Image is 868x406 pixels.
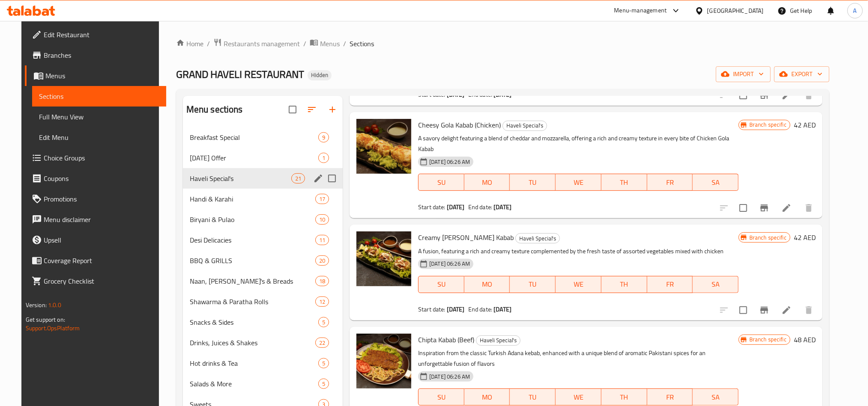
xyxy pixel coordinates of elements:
[44,30,159,40] span: Edit Restaurant
[44,255,159,266] span: Coverage Report
[418,174,464,191] button: SU
[418,276,464,293] button: SU
[468,391,507,403] span: MO
[190,296,315,307] span: Shawarma & Paratha Rolls
[647,174,693,191] button: FR
[774,66,829,82] button: export
[190,194,315,204] span: Handi & Karahi
[794,119,816,131] h6: 42 AED
[418,348,739,369] p: Inspiration from the classic Turkish Adana kebab, enhanced with a unique blend of aromatic Pakist...
[559,176,598,189] span: WE
[343,39,346,49] li: /
[176,38,829,49] nav: breadcrumb
[510,276,556,293] button: TU
[781,69,823,80] span: export
[602,174,647,191] button: TH
[614,6,667,16] div: Menu-management
[318,379,329,389] div: items
[418,202,446,213] span: Start date:
[319,154,329,162] span: 1
[32,107,166,127] a: Full Menu View
[426,260,473,268] span: [DATE] 06:26 AM
[464,388,510,406] button: MO
[25,65,166,86] a: Menus
[696,278,735,290] span: SA
[190,255,315,266] span: BBQ & GRILLS
[183,168,343,189] div: Haveli Special's21edit
[316,236,329,244] span: 11
[418,231,514,244] span: Creamy [PERSON_NAME] Kabab
[746,234,790,242] span: Branch specific
[513,278,552,290] span: TU
[292,175,305,183] span: 21
[39,91,159,101] span: Sections
[25,230,166,250] a: Upsell
[464,276,510,293] button: MO
[799,300,819,320] button: delete
[190,338,315,348] span: Drinks, Juices & Shakes
[322,99,343,120] button: Add section
[315,276,329,286] div: items
[734,199,752,217] span: Select to update
[25,24,166,45] a: Edit Restaurant
[25,148,166,168] a: Choice Groups
[723,69,764,80] span: import
[503,121,547,130] span: Haveli Special's
[315,194,329,204] div: items
[284,101,302,119] span: Select all sections
[310,38,340,49] a: Menus
[39,132,159,142] span: Edit Menu
[356,334,411,388] img: Chipta Kabab (Beef)
[315,255,329,266] div: items
[418,133,739,154] p: A savory delight featuring a blend of cheddar and mozzarella, offering a rich and creamy texture ...
[516,234,560,243] span: Haveli Special's
[476,335,521,346] div: Haveli Special's
[190,379,318,389] span: Salads & More
[556,276,602,293] button: WE
[190,358,318,368] span: Hot drinks & Tea
[32,86,166,107] a: Sections
[746,335,790,344] span: Branch specific
[447,304,465,315] b: [DATE]
[183,332,343,353] div: Drinks, Juices & Shakes22
[183,189,343,209] div: Handi & Karahi17
[183,230,343,250] div: Desi Delicacies11
[503,121,547,131] div: Haveli Special's
[48,299,61,311] span: 1.0.0
[418,246,739,257] p: A fusion, featuring a rich and creamy texture complemented by the fresh taste of assorted vegetab...
[308,70,332,80] div: Hidden
[26,299,47,311] span: Version:
[356,119,411,174] img: Cheesy Gola Kabab (Chicken)
[190,153,318,163] span: [DATE] Offer
[556,174,602,191] button: WE
[183,353,343,373] div: Hot drinks & Tea5
[45,71,159,81] span: Menus
[207,39,210,49] li: /
[183,312,343,332] div: Snacks & Sides5
[25,250,166,271] a: Coverage Report
[303,39,306,49] li: /
[602,388,647,406] button: TH
[651,176,690,189] span: FR
[799,198,819,218] button: delete
[183,148,343,168] div: [DATE] Offer1
[716,66,771,82] button: import
[319,318,329,326] span: 5
[794,231,816,243] h6: 42 AED
[468,176,507,189] span: MO
[190,235,315,245] span: Desi Delicacies
[794,334,816,346] h6: 48 AED
[513,391,552,403] span: TU
[418,388,464,406] button: SU
[350,39,374,49] span: Sections
[696,176,735,189] span: SA
[316,277,329,285] span: 18
[746,121,790,129] span: Branch specific
[25,189,166,209] a: Promotions
[183,250,343,271] div: BBQ & GRILLS20
[186,103,243,116] h2: Menu sections
[315,296,329,307] div: items
[44,50,159,60] span: Branches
